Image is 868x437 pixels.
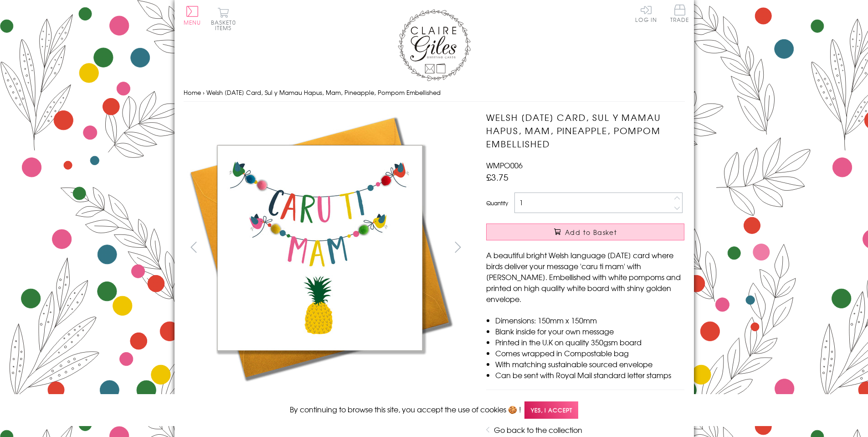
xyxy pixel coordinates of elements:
img: Welsh Mother's Day Card, Sul y Mamau Hapus, Mam, Pineapple, Pompom Embellished [183,111,457,385]
p: A beautiful bright Welsh language [DATE] card where birds deliver your message 'caru ti mam' with... [486,250,684,304]
li: Can be sent with Royal Mail standard letter stamps [495,369,684,380]
button: Add to Basket [486,224,684,240]
a: Go back to the collection [494,424,582,435]
button: next [447,237,468,257]
li: Printed in the U.K on quality 350gsm board [495,337,684,348]
span: › [203,88,205,97]
span: £3.75 [486,171,508,183]
button: prev [184,237,204,257]
img: Claire Giles Greetings Cards [398,9,471,81]
nav: breadcrumbs [184,83,685,102]
li: With matching sustainable sourced envelope [495,359,684,369]
li: Comes wrapped in Compostable bag [495,348,684,359]
label: Quantity [486,199,508,207]
span: Trade [670,5,689,22]
li: Dimensions: 150mm x 150mm [495,315,684,326]
span: WMPO006 [486,160,523,171]
img: Welsh Mother's Day Card, Sul y Mamau Hapus, Mam, Pineapple, Pompom Embellished [468,111,741,381]
span: Welsh [DATE] Card, Sul y Mamau Hapus, Mam, Pineapple, Pompom Embellished [206,88,441,97]
a: Home [184,88,201,97]
a: Log In [635,5,657,22]
span: Add to Basket [565,228,617,237]
span: 0 items [215,18,236,32]
button: Basket0 items [211,7,236,31]
span: Yes, I accept [524,401,578,419]
li: Blank inside for your own message [495,326,684,337]
h1: Welsh [DATE] Card, Sul y Mamau Hapus, Mam, Pineapple, Pompom Embellished [486,111,684,150]
a: Trade [670,5,689,24]
button: Menu [184,6,201,25]
span: Menu [184,18,201,26]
